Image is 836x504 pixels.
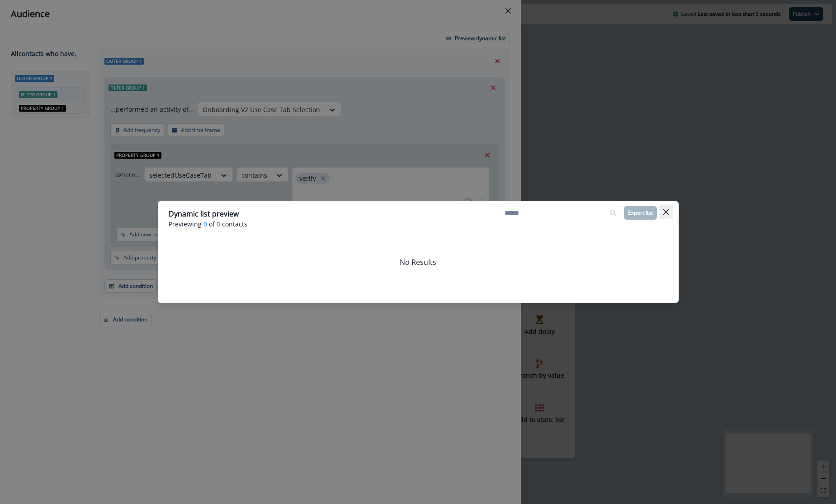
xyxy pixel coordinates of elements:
button: Close [659,205,673,219]
p: Dynamic list preview [169,208,239,219]
p: Export list [628,210,653,216]
span: 0 [217,219,220,229]
p: No Results [400,257,436,268]
p: Previewing of contacts [169,219,668,229]
button: Export list [624,206,657,220]
span: 0 [203,219,207,229]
